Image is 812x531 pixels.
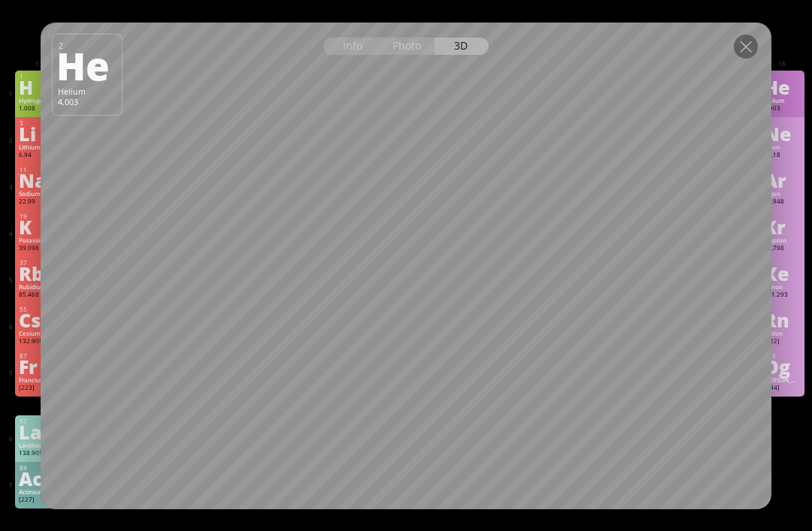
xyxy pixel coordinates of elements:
div: 19 [20,213,55,220]
div: [222] [764,337,800,346]
div: Potassium [19,237,55,244]
div: 83.798 [764,244,800,253]
div: 1 [20,73,55,80]
div: Helium [764,97,800,104]
div: Lanthanum [19,442,55,449]
div: [227] [19,496,55,505]
div: Cesium [19,330,55,337]
div: Ac [19,470,55,487]
div: [223] [19,384,55,393]
div: Francium [19,376,55,384]
div: [294] [764,384,800,393]
div: Sodium [19,190,55,198]
div: Actinium [19,488,55,496]
div: He [56,45,114,83]
div: 36 [765,213,800,220]
div: 11 [20,166,55,173]
div: 37 [20,259,55,267]
div: Neon [764,143,800,151]
div: Fr [19,358,55,375]
div: Rn [764,312,800,328]
div: 54 [765,259,800,267]
div: Ar [764,172,800,189]
div: 4.003 [58,97,116,107]
div: La [19,424,55,440]
div: 132.905 [19,337,55,346]
div: Xenon [764,283,800,291]
div: He [764,79,800,95]
div: 55 [20,306,55,313]
div: 20.18 [764,151,800,160]
div: Na [19,172,55,189]
div: Li [19,125,55,142]
div: 131.293 [764,291,800,300]
div: Ne [764,125,800,142]
div: Argon [764,190,800,198]
div: 85.468 [19,291,55,300]
div: 6.94 [19,151,55,160]
div: H [19,79,55,95]
div: 22.99 [19,198,55,207]
div: Rb [19,265,55,282]
div: 18 [765,166,800,173]
div: Og [764,358,800,375]
div: Radon [764,330,800,337]
div: [PERSON_NAME] [764,376,800,384]
div: Lithium [19,143,55,151]
div: K [19,219,55,235]
div: Hydrogen [19,97,55,104]
div: 57 [20,418,55,425]
div: Xe [764,265,800,282]
div: 86 [765,306,800,313]
div: Kr [764,219,800,235]
div: 3 [20,119,55,127]
div: Info [323,38,381,55]
div: 87 [20,352,55,360]
div: Photo [381,38,435,55]
div: 39.098 [19,244,55,253]
div: Cs [19,312,55,328]
div: 118 [765,352,800,360]
div: 89 [20,464,55,472]
div: 1.008 [19,104,55,113]
div: 2 [765,73,800,80]
div: 4.003 [764,104,800,113]
div: 138.905 [19,449,55,458]
div: Rubidium [19,283,55,291]
div: 10 [765,119,800,127]
h1: Talbica. Interactive chemistry [11,19,808,44]
div: Krypton [764,237,800,244]
div: 39.948 [764,198,800,207]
